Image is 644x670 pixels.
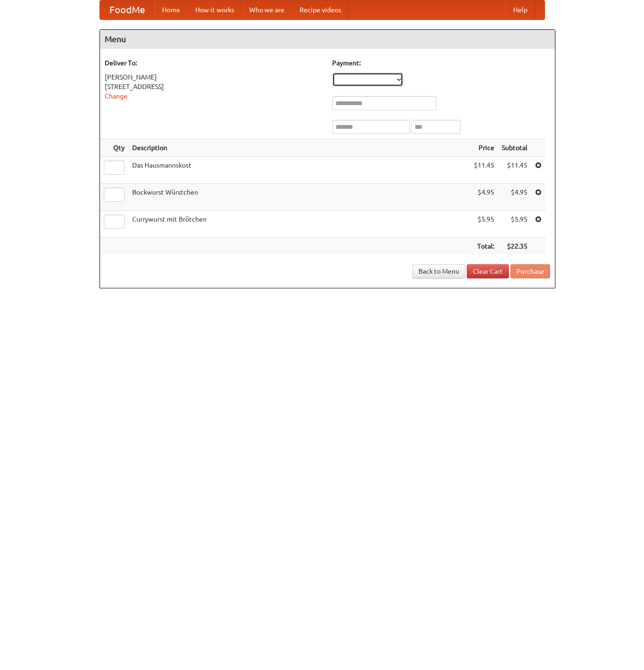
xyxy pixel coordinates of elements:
[470,139,498,157] th: Price
[412,264,465,278] a: Back to Menu
[105,58,323,68] h5: Deliver To:
[105,82,323,91] div: [STREET_ADDRESS]
[332,58,550,68] h5: Payment:
[498,184,531,211] td: $4.95
[100,30,555,49] h4: Menu
[105,72,323,82] div: [PERSON_NAME]
[467,264,509,278] a: Clear Cart
[128,139,470,157] th: Description
[498,139,531,157] th: Subtotal
[470,238,498,255] th: Total:
[498,157,531,184] td: $11.45
[470,157,498,184] td: $11.45
[292,0,349,19] a: Recipe videos
[154,0,188,19] a: Home
[100,139,128,157] th: Qty
[498,211,531,238] td: $5.95
[510,264,550,278] button: Purchase
[242,0,292,19] a: Who we are
[128,211,470,238] td: Currywurst mit Brötchen
[105,92,127,100] a: Change
[128,157,470,184] td: Das Hausmannskost
[506,0,535,19] a: Help
[100,0,154,19] a: FoodMe
[188,0,242,19] a: How it works
[128,184,470,211] td: Bockwurst Würstchen
[470,184,498,211] td: $4.95
[470,211,498,238] td: $5.95
[498,238,531,255] th: $22.35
